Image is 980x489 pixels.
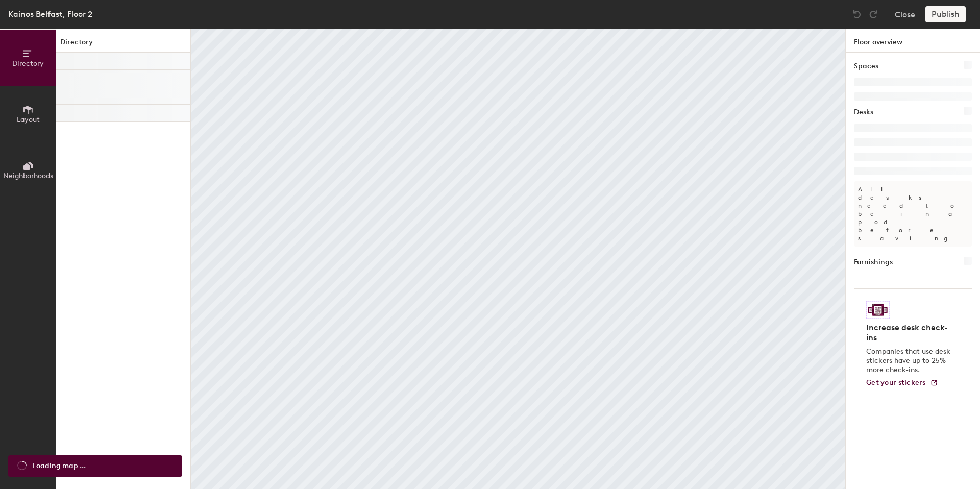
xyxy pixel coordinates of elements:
[191,29,845,489] canvas: Map
[8,8,92,20] div: Kainos Belfast, Floor 2
[854,181,972,247] p: All desks need to be in a pod before saving
[895,6,915,22] button: Close
[866,379,938,387] a: Get your stickers
[846,29,980,53] h1: Floor overview
[3,172,53,180] span: Neighborhoods
[17,115,40,124] span: Layout
[12,59,44,68] span: Directory
[866,301,890,319] img: Sticker logo
[854,61,878,72] h1: Spaces
[852,9,862,19] img: Undo
[866,323,953,343] h4: Increase desk check-ins
[854,107,873,118] h1: Desks
[866,378,926,387] span: Get your stickers
[854,257,893,268] h1: Furnishings
[56,37,190,53] h1: Directory
[866,347,953,375] p: Companies that use desk stickers have up to 25% more check-ins.
[868,9,878,19] img: Redo
[33,460,86,472] span: Loading map ...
